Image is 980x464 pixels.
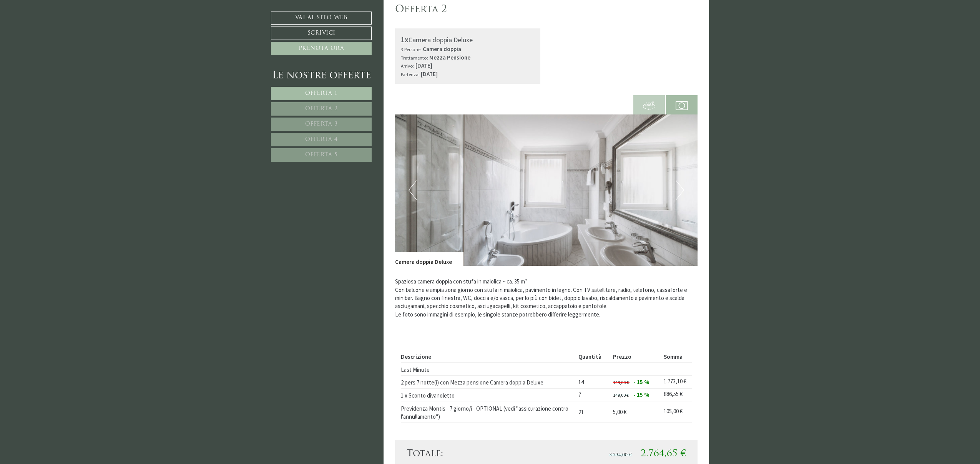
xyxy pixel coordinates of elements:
p: Spaziosa camera doppia con stufa in maiolica ~ ca. 35 m² Con balcone e ampia zona giorno con stuf... [395,277,698,318]
b: 1x [401,35,409,44]
span: - 15 % [633,391,649,398]
span: 149,00 € [613,379,629,385]
b: [DATE] [421,70,438,78]
span: 3.234,00 € [609,453,632,457]
span: 5,00 € [613,408,626,416]
div: Offerta 2 [395,3,447,17]
div: giovedì [137,6,166,18]
div: Le nostre offerte [271,69,372,83]
b: [DATE] [415,62,432,69]
small: Trattamento: [401,55,428,61]
td: Last Minute [401,363,576,376]
span: 2.764,65 € [641,449,686,459]
th: Somma [661,351,692,362]
a: Vai al sito web [271,12,372,25]
td: 105,00 € [661,401,692,423]
img: camera.svg [676,99,688,112]
th: Prezzo [610,351,661,362]
div: Camera doppia Deluxe [401,34,535,45]
small: 3 Persone: [401,46,422,52]
small: 18:49 [12,36,102,41]
img: image [395,114,698,266]
div: Camera doppia Deluxe [395,252,463,266]
button: Invia [261,202,303,216]
span: Offerta 1 [305,91,338,96]
div: Buon giorno, come possiamo aiutarla? [6,20,106,42]
b: Mezza Pensione [429,54,470,61]
td: 1.773,10 € [661,375,692,388]
button: Next [676,181,684,200]
td: Previdenza Montis - 7 giorno/i - OPTIONAL (vedi "assicurazione contro l'annullamento") [401,401,576,423]
div: Totale: [401,447,546,461]
a: Scrivici [271,27,372,40]
span: Offerta 5 [305,152,338,158]
td: 886,55 € [661,388,692,401]
div: Montis – Active Nature Spa [12,22,102,28]
td: 21 [575,401,610,423]
td: 1 x Sconto divanoletto [401,388,576,401]
span: - 15 % [633,378,649,386]
span: Offerta 3 [305,121,338,127]
span: Offerta 2 [305,106,338,112]
th: Descrizione [401,351,576,362]
img: 360-grad.svg [643,99,655,112]
b: Camera doppia [423,45,461,53]
a: Prenota ora [271,42,372,55]
button: Previous [409,181,417,200]
small: Arrivo: [401,63,414,69]
span: 149,00 € [613,392,629,398]
span: Offerta 4 [305,137,338,143]
td: 14 [575,375,610,388]
th: Quantità [575,351,610,362]
td: 7 [575,388,610,401]
td: 2 pers.7 notte(i) con Mezza pensione Camera doppia Deluxe [401,375,576,388]
small: Partenza: [401,71,420,77]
